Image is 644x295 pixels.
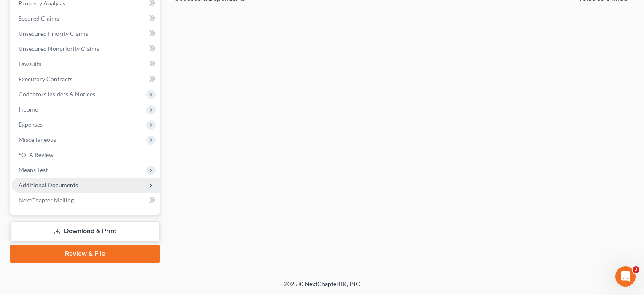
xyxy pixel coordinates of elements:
span: Miscellaneous [19,136,56,143]
span: Lawsuits [19,60,41,67]
a: Download & Print [10,221,160,241]
div: 2025 © NextChapterBK, INC [82,280,562,295]
span: Secured Claims [19,15,59,22]
span: Means Test [19,166,48,173]
a: Unsecured Nonpriority Claims [12,41,160,56]
span: SOFA Review [19,151,54,158]
span: Additional Documents [19,181,78,189]
iframe: Intercom live chat [615,266,636,287]
a: Review & File [10,245,160,263]
span: Executory Contracts [19,75,72,82]
span: Expenses [19,121,43,128]
a: Unsecured Priority Claims [12,26,160,41]
a: Lawsuits [12,56,160,72]
span: Codebtors Insiders & Notices [19,90,95,98]
span: NextChapter Mailing [19,197,74,204]
a: Secured Claims [12,11,160,26]
span: 2 [633,266,639,273]
span: Income [19,106,38,113]
a: Executory Contracts [12,72,160,87]
a: NextChapter Mailing [12,193,160,208]
a: SOFA Review [12,147,160,162]
span: Unsecured Priority Claims [19,30,88,37]
span: Unsecured Nonpriority Claims [19,45,99,52]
